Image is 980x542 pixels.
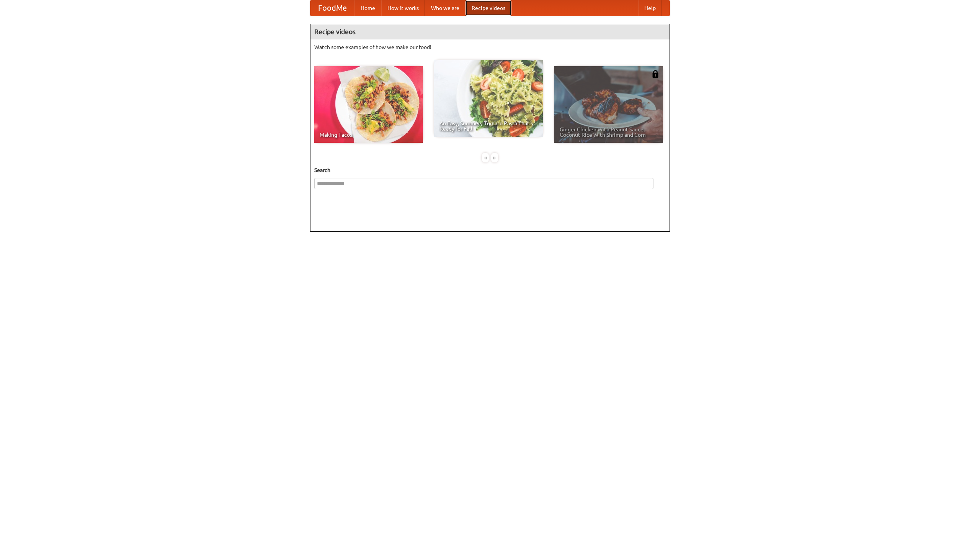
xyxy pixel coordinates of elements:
p: Watch some examples of how we make our food! [314,43,666,51]
img: 483408.png [652,70,659,78]
a: How it works [381,0,425,16]
a: Home [354,0,381,16]
a: An Easy, Summery Tomato Pasta That's Ready for Fall [434,60,543,137]
a: FoodMe [310,0,354,16]
div: » [491,153,498,162]
div: « [482,153,489,162]
a: Help [638,0,662,16]
span: Making Tacos [320,132,418,138]
a: Who we are [425,0,465,16]
h5: Search [314,166,666,174]
a: Recipe videos [465,0,511,16]
h4: Recipe videos [310,24,670,39]
a: Making Tacos [314,66,423,143]
span: An Easy, Summery Tomato Pasta That's Ready for Fall [439,121,537,131]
